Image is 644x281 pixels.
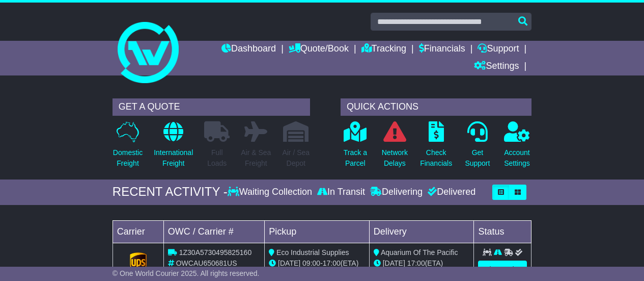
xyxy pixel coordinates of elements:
div: Delivered [425,187,475,198]
a: InternationalFreight [153,121,193,174]
td: Delivery [369,220,474,243]
a: Quote/Book [289,41,349,58]
a: Tracking [361,41,406,58]
p: Track a Parcel [344,147,367,169]
a: Settings [474,58,519,75]
p: Get Support [465,147,490,169]
a: Support [478,41,519,58]
p: Network Delays [382,147,408,169]
a: GetSupport [464,121,490,174]
td: Carrier [113,220,163,243]
span: [DATE] [383,259,405,267]
a: NetworkDelays [381,121,408,174]
div: Delivering [368,187,425,198]
p: Air & Sea Freight [241,147,271,169]
p: Air / Sea Depot [282,147,310,169]
a: AccountSettings [503,121,530,174]
div: QUICK ACTIONS [341,98,531,116]
td: OWC / Carrier # [163,220,264,243]
span: 1Z30A5730495825160 [179,248,251,257]
p: Full Loads [204,147,230,169]
div: GET A QUOTE [113,98,310,116]
span: 17:00 [407,259,425,267]
div: - (ETA) [269,258,365,269]
div: (ETA) [374,258,470,269]
span: [DATE] [278,259,300,267]
a: DomesticFreight [113,121,143,174]
span: © One World Courier 2025. All rights reserved. [113,269,260,277]
p: International Freight [154,147,193,169]
img: GetCarrierServiceLogo [130,252,147,273]
a: Financials [419,41,465,58]
div: Waiting Collection [228,187,315,198]
a: Dashboard [221,41,276,58]
a: Track aParcel [343,121,368,174]
span: OWCAU650681US [176,259,237,267]
span: 17:00 [323,259,341,267]
td: Status [474,220,531,243]
span: Eco Industrial Supplies [276,248,349,257]
div: RECENT ACTIVITY - [113,185,228,199]
p: Domestic Freight [113,147,143,169]
div: In Transit [315,187,368,198]
span: Aquarium Of The Pacific [381,248,458,257]
a: View Order [478,261,527,278]
p: Account Settings [504,147,530,169]
span: 09:00 [302,259,320,267]
td: Pickup [265,220,370,243]
p: Check Financials [420,147,452,169]
a: CheckFinancials [419,121,453,174]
